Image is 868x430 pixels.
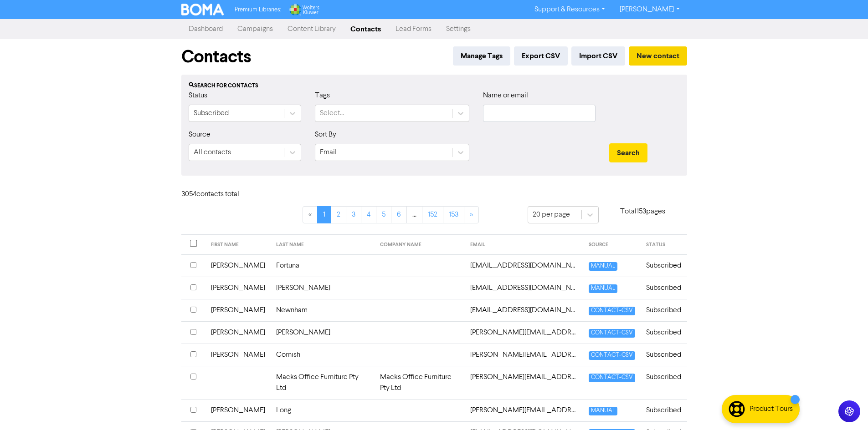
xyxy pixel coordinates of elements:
[205,277,271,299] td: [PERSON_NAME]
[189,90,207,101] label: Status
[205,399,271,421] td: [PERSON_NAME]
[589,262,617,271] span: MANUAL
[271,399,375,421] td: Long
[641,399,687,421] td: Subscribed
[641,366,687,399] td: Subscribed
[589,329,635,338] span: CONTACT-CSV
[514,46,568,66] button: Export CSV
[465,344,583,366] td: adam@limelightvp.com.au
[375,235,465,255] th: COMPANY NAME
[194,108,229,119] div: Subscribed
[612,2,687,17] a: [PERSON_NAME]
[271,344,375,366] td: Cornish
[317,206,331,223] a: Page 1 is your current page
[483,90,528,101] label: Name or email
[641,321,687,344] td: Subscribed
[288,4,319,15] img: Wolters Kluwer
[315,90,330,101] label: Tags
[376,206,391,223] a: Page 5
[443,206,464,223] a: Page 153
[589,374,635,382] span: CONTACT-CSV
[641,299,687,321] td: Subscribed
[181,46,251,67] h1: Contacts
[465,299,583,321] td: ada69001@optusnet.com.au
[189,129,211,140] label: Source
[465,277,583,299] td: acroebuck31@gmail.com
[571,46,625,66] button: Import CSV
[346,206,361,223] a: Page 3
[527,2,612,17] a: Support & Resources
[235,7,281,13] span: Premium Libraries:
[629,46,687,66] button: New contact
[271,299,375,321] td: Newnham
[465,366,583,399] td: adam@macks.com.au
[181,190,254,199] h6: 3054 contact s total
[343,20,388,38] a: Contacts
[599,206,687,217] p: Total 153 pages
[205,321,271,344] td: [PERSON_NAME]
[465,399,583,421] td: adam.maraldo@gmail.com
[589,351,635,360] span: CONTACT-CSV
[641,254,687,277] td: Subscribed
[271,321,375,344] td: [PERSON_NAME]
[205,344,271,366] td: [PERSON_NAME]
[422,206,443,223] a: Page 152
[205,235,271,255] th: FIRST NAME
[320,108,344,119] div: Select...
[280,20,343,38] a: Content Library
[465,321,583,344] td: adam.johnson@education.vic.gov.au
[641,277,687,299] td: Subscribed
[533,209,570,220] div: 20 per page
[822,386,868,430] iframe: Chat Widget
[189,82,680,90] div: Search for contacts
[641,235,687,255] th: STATUS
[331,206,346,223] a: Page 2
[320,147,337,158] div: Email
[375,366,465,399] td: Macks Office Furniture Pty Ltd
[388,20,439,38] a: Lead Forms
[181,20,230,38] a: Dashboard
[391,206,407,223] a: Page 6
[589,407,617,415] span: MANUAL
[464,206,479,223] a: »
[609,143,647,162] button: Search
[271,235,375,255] th: LAST NAME
[361,206,376,223] a: Page 4
[589,284,617,293] span: MANUAL
[453,46,510,66] button: Manage Tags
[465,235,583,255] th: EMAIL
[205,254,271,277] td: [PERSON_NAME]
[315,129,336,140] label: Sort By
[230,20,280,38] a: Campaigns
[194,147,231,158] div: All contacts
[271,254,375,277] td: Fortuna
[465,254,583,277] td: accounts@osirisfurniture.com.au
[583,235,641,255] th: SOURCE
[439,20,478,38] a: Settings
[205,299,271,321] td: [PERSON_NAME]
[271,277,375,299] td: [PERSON_NAME]
[589,307,635,315] span: CONTACT-CSV
[641,344,687,366] td: Subscribed
[271,366,375,399] td: Macks Office Furniture Pty Ltd
[181,4,224,15] img: BOMA Logo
